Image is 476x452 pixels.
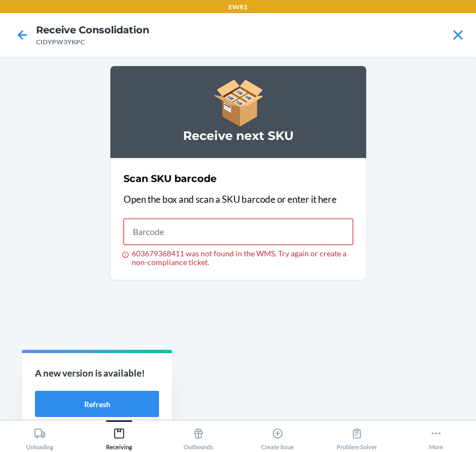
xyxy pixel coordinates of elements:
p: EWR1 [228,2,248,12]
input: 603679368411 was not found in the WMS. Try again or create a non-compliance ticket. [124,219,353,245]
h3: Receive next SKU [124,127,353,145]
button: Outbounds [158,420,238,450]
div: Problem Solver [337,423,377,450]
div: Unloading [26,423,54,450]
button: Create Issue [238,420,318,450]
div: 603679368411 was not found in the WMS. Try again or create a non-compliance ticket. [124,249,353,267]
div: More [429,423,443,450]
button: Problem Solver [318,420,397,450]
h4: Receive Consolidation [36,23,149,37]
button: Receiving [79,420,158,450]
p: Open the box and scan a SKU barcode or enter it here [124,192,353,207]
div: Outbounds [184,423,213,450]
button: More [397,420,476,450]
div: Receiving [106,423,132,450]
p: A new version is available! [35,366,159,380]
div: CIDYPW3YKPC [36,37,149,47]
button: Refresh [35,391,159,417]
div: Create Issue [261,423,294,450]
h2: Scan SKU barcode [124,172,216,186]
